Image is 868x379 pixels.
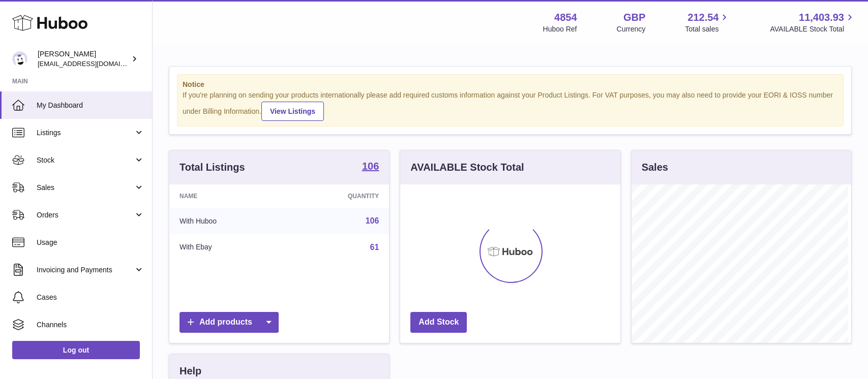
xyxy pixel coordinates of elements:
[543,24,577,34] div: Huboo Ref
[179,161,245,174] h3: Total Listings
[38,49,129,69] div: [PERSON_NAME]
[12,341,140,359] a: Log out
[261,102,324,121] a: View Listings
[37,155,134,165] span: Stock
[179,364,201,378] h3: Help
[169,234,285,261] td: With Ebay
[37,293,144,302] span: Cases
[38,59,149,68] span: [EMAIL_ADDRESS][DOMAIN_NAME]
[183,90,838,121] div: If you're planning on sending your products internationally please add required customs informati...
[179,312,279,333] a: Add products
[37,320,144,330] span: Channels
[366,216,379,225] a: 106
[554,11,577,24] strong: 4854
[770,24,856,34] span: AVAILABLE Stock Total
[285,184,389,208] th: Quantity
[642,161,668,174] h3: Sales
[687,11,719,24] span: 212.54
[37,183,134,193] span: Sales
[169,184,285,208] th: Name
[623,11,645,24] strong: GBP
[685,24,730,34] span: Total sales
[685,11,730,34] a: 212.54 Total sales
[12,51,27,67] img: jimleo21@yahoo.gr
[799,11,844,24] span: 11,403.93
[169,208,285,234] td: With Huboo
[617,24,646,34] div: Currency
[410,161,524,174] h3: AVAILABLE Stock Total
[37,238,144,247] span: Usage
[37,128,134,138] span: Listings
[37,265,134,275] span: Invoicing and Payments
[362,161,379,173] a: 106
[370,243,379,251] a: 61
[183,80,838,89] strong: Notice
[410,312,467,333] a: Add Stock
[362,161,379,171] strong: 106
[770,11,856,34] a: 11,403.93 AVAILABLE Stock Total
[37,101,144,110] span: My Dashboard
[37,210,134,220] span: Orders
